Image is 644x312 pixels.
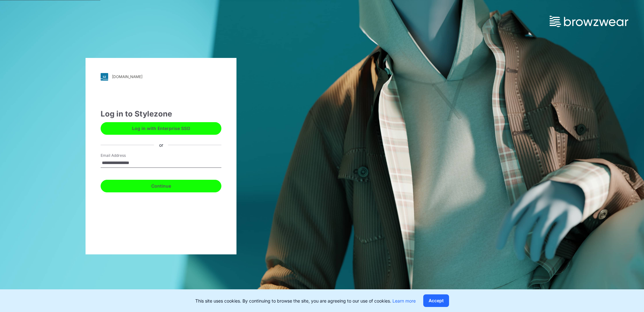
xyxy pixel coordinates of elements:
[550,16,628,27] img: browzwear-logo.73288ffb.svg
[101,108,221,120] div: Log in to Stylezone
[154,142,168,148] div: or
[101,73,221,81] a: [DOMAIN_NAME]
[423,294,449,307] button: Accept
[101,180,221,192] button: Continue
[195,298,416,304] p: This site uses cookies. By continuing to browse the site, you are agreeing to our use of cookies.
[392,298,416,303] a: Learn more
[101,153,145,158] label: Email Address
[101,73,108,81] img: svg+xml;base64,PHN2ZyB3aWR0aD0iMjgiIGhlaWdodD0iMjgiIHZpZXdCb3g9IjAgMCAyOCAyOCIgZmlsbD0ibm9uZSIgeG...
[101,122,221,135] button: Log in with Enterprise SSO
[112,74,142,79] div: [DOMAIN_NAME]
